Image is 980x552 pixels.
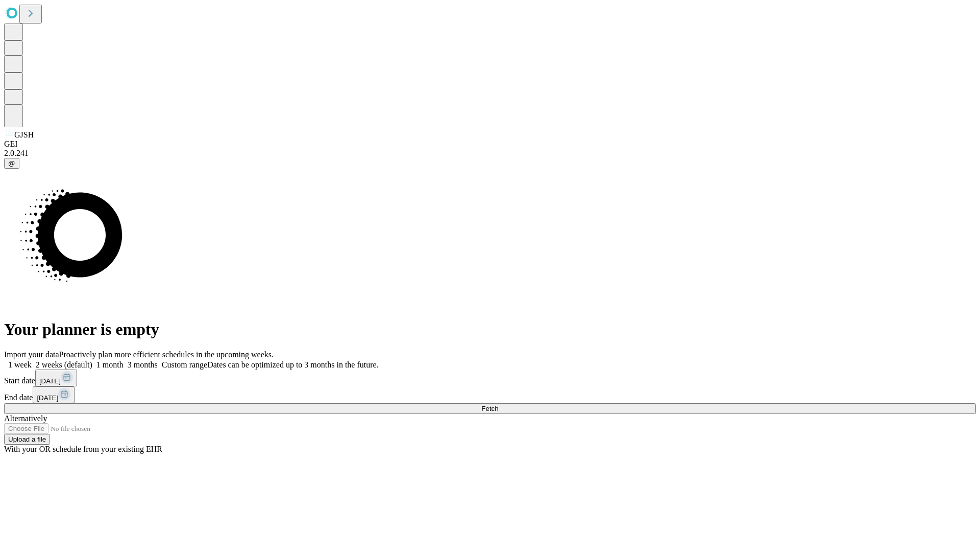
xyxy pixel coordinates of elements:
span: Fetch [481,405,498,412]
div: GEI [4,140,976,149]
span: @ [8,159,15,167]
span: [DATE] [39,377,61,385]
div: End date [4,386,976,403]
div: Start date [4,370,976,386]
button: @ [4,158,19,169]
span: Proactively plan more efficient schedules in the upcoming weeks. [59,350,274,359]
span: With your OR schedule from your existing EHR [4,445,162,453]
span: Dates can be optimized up to 3 months in the future. [207,360,378,369]
span: 3 months [128,360,158,369]
span: Alternatively [4,414,47,423]
span: Custom range [162,360,207,369]
span: [DATE] [37,394,58,402]
button: [DATE] [33,386,75,403]
div: 2.0.241 [4,149,976,158]
button: Upload a file [4,434,50,445]
h1: Your planner is empty [4,320,976,339]
button: Fetch [4,403,976,414]
span: 2 weeks (default) [36,360,92,369]
button: [DATE] [35,370,77,386]
span: GJSH [14,130,34,139]
span: 1 week [8,360,32,369]
span: Import your data [4,350,59,359]
span: 1 month [96,360,124,369]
